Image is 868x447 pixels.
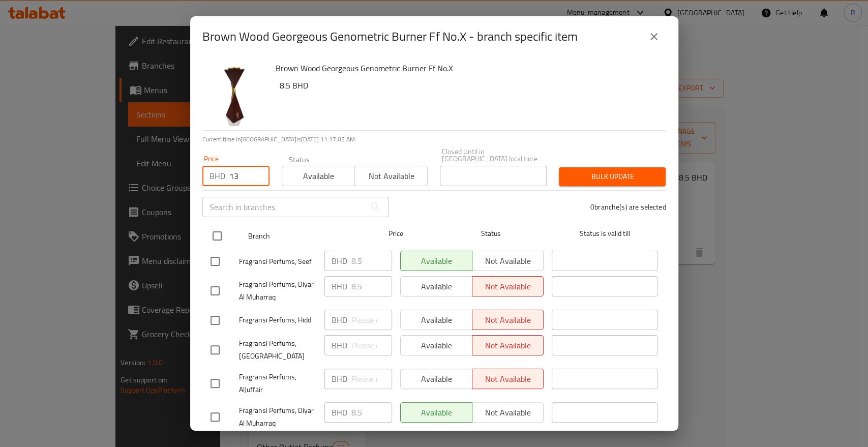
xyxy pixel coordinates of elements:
span: Status [438,227,544,240]
input: Please enter price [351,251,392,271]
h2: Brown Wood Georgeous Genometric Burner Ff No.X - branch specific item [202,28,578,45]
span: Fragransi Perfums, AlJuffair [239,371,316,396]
p: BHD [332,339,347,351]
span: Fragransi Perfums, Hidd [239,314,316,326]
span: Available [286,169,351,184]
span: Not available [359,169,424,184]
span: Bulk update [567,170,657,183]
p: BHD [332,314,347,326]
p: BHD [209,170,225,182]
p: Current time in [GEOGRAPHIC_DATA] is [DATE] 11:17:05 AM [202,135,666,144]
button: close [642,24,666,49]
input: Please enter price [351,335,392,355]
img: Brown Wood Georgeous Genometric Burner Ff No.X [202,61,267,126]
span: Status is valid till [552,227,657,240]
p: BHD [332,255,347,267]
input: Please enter price [351,276,392,296]
input: Please enter price [351,402,392,423]
input: Please enter price [351,310,392,330]
span: Fragransi Perfums, Diyar Al Muharraq [239,404,316,430]
button: Not available [354,166,428,186]
p: BHD [332,373,347,385]
button: Available [282,166,355,186]
input: Search in branches [202,197,365,217]
h6: 8.5 BHD [280,78,658,93]
input: Please enter price [229,166,270,186]
h6: Brown Wood Georgeous Genometric Burner Ff No.X [276,61,658,75]
span: Fragransi Perfums, Diyar Al Muharraq [239,278,316,304]
p: 0 branche(s) are selected [590,202,666,212]
span: Fragransi Perfums, Seef [239,255,316,268]
span: Branch [248,230,354,243]
span: Fragransi Perfums, [GEOGRAPHIC_DATA] [239,337,316,363]
p: BHD [332,280,347,292]
span: Price [362,227,430,240]
p: BHD [332,406,347,419]
input: Please enter price [351,369,392,389]
button: Bulk update [559,167,666,186]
